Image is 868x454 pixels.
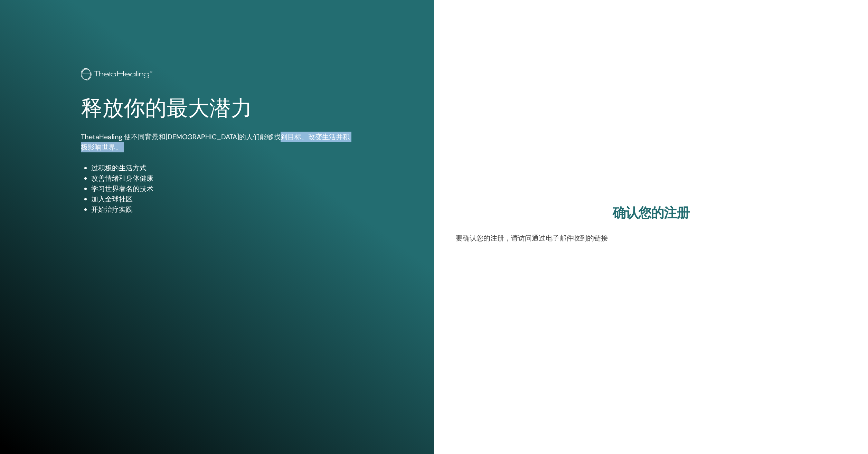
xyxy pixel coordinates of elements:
li: 开始治疗实践 [91,204,353,215]
li: 过积极的生活方式 [91,163,353,173]
li: 学习世界著名的技术 [91,183,353,194]
p: 要确认您的注册，请访问通过电子邮件收到的链接 [456,233,846,243]
h1: 释放你的最大潜力 [81,96,353,121]
h2: 确认您的注册 [456,205,846,221]
li: 改善情绪和身体健康 [91,173,353,183]
p: ThetaHealing 使不同背景和[DEMOGRAPHIC_DATA]的人们能够找到目标、改变生活并积极影响世界。 [81,132,353,152]
li: 加入全球社区 [91,194,353,204]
